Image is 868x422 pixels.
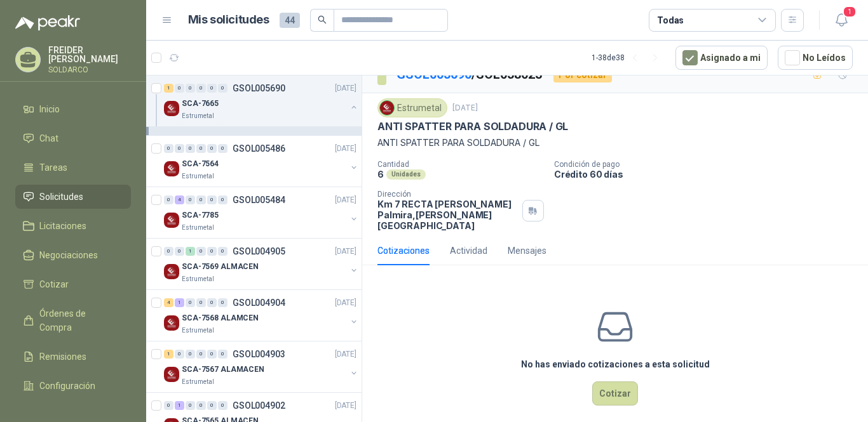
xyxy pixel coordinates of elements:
a: Chat [15,126,131,150]
div: 0 [164,401,173,410]
div: 0 [196,195,206,204]
img: Company Logo [380,101,394,115]
a: Solicitudes [15,185,131,209]
p: SCA-7785 [182,209,219,221]
div: 1 [186,247,195,256]
div: 0 [207,144,217,153]
p: SCA-7567 ALAMACEN [182,364,264,376]
div: 0 [207,195,217,204]
img: Company Logo [164,101,179,116]
p: [DATE] [335,246,356,258]
div: 0 [207,247,217,256]
p: GSOL005486 [233,144,285,153]
span: search [318,15,327,24]
a: Tareas [15,155,131,180]
a: 0 4 0 0 0 0 GSOL005484[DATE] Company LogoSCA-7785Estrumetal [164,192,359,233]
img: Company Logo [164,161,179,176]
span: Inicio [39,102,60,116]
p: [DATE] [335,400,356,412]
div: 0 [196,298,206,307]
div: 0 [218,401,227,410]
p: Estrumetal [182,274,214,284]
button: 1 [830,9,853,32]
span: Órdenes de Compra [39,307,119,334]
div: 0 [186,350,195,359]
p: Cantidad [377,160,544,169]
p: [DATE] [335,194,356,206]
div: 0 [218,298,227,307]
p: [DATE] [452,102,478,114]
div: 0 [175,350,184,359]
h3: No has enviado cotizaciones a esta solicitud [521,357,710,371]
button: No Leídos [778,46,853,70]
button: Asignado a mi [675,46,768,70]
div: 0 [218,350,227,359]
div: 0 [186,144,195,153]
div: 0 [175,144,184,153]
div: 0 [175,84,184,93]
p: SCA-7569 ALMACEN [182,261,259,273]
div: 0 [186,298,195,307]
span: Negociaciones [39,248,98,262]
div: 0 [196,84,206,93]
div: 4 [175,195,184,204]
div: 1 [175,298,184,307]
a: Negociaciones [15,243,131,267]
span: Licitaciones [39,219,86,233]
p: SCA-7568 ALAMCEN [182,312,259,324]
div: 0 [196,144,206,153]
button: Cotizar [592,381,638,406]
img: Company Logo [164,264,179,279]
div: 0 [196,350,206,359]
div: 0 [207,350,217,359]
div: Cotizaciones [377,244,430,258]
p: Estrumetal [182,326,214,336]
img: Company Logo [164,315,179,331]
p: GSOL004904 [233,298,285,307]
a: 0 0 0 0 0 0 GSOL005486[DATE] Company LogoSCA-7564Estrumetal [164,141,359,181]
p: 6 [377,169,384,180]
a: Inicio [15,97,131,121]
div: 0 [207,84,217,93]
p: GSOL005484 [233,195,285,204]
p: GSOL004905 [233,247,285,256]
p: Crédito 60 días [554,169,863,180]
p: ANTI SPATTER PARA SOLDADURA / GL [377,120,568,133]
p: Estrumetal [182,171,214,181]
div: 0 [218,247,227,256]
p: ANTI SPATTER PARA SOLDADURA / GL [377,136,853,150]
div: 1 [164,350,173,359]
div: 0 [218,144,227,153]
span: Cotizar [39,277,69,291]
div: 1 [175,401,184,410]
p: [DATE] [335,348,356,360]
div: 0 [164,247,173,256]
a: Órdenes de Compra [15,301,131,340]
p: Condición de pago [554,160,863,169]
span: Tareas [39,161,67,175]
h1: Mis solicitudes [188,11,269,29]
div: 0 [164,144,173,153]
a: Remisiones [15,345,131,369]
div: Mensajes [508,244,546,258]
p: GSOL004902 [233,401,285,410]
span: Chat [39,131,58,145]
span: Solicitudes [39,190,83,204]
div: 0 [186,84,195,93]
span: 1 [843,6,857,18]
div: 4 [164,298,173,307]
div: 0 [196,401,206,410]
span: 44 [280,13,300,28]
div: Estrumetal [377,98,447,117]
p: [DATE] [335,143,356,155]
p: [DATE] [335,82,356,95]
p: Estrumetal [182,111,214,121]
p: SCA-7564 [182,158,219,170]
a: Licitaciones [15,214,131,238]
p: Estrumetal [182,223,214,233]
p: [DATE] [335,297,356,309]
p: Dirección [377,190,517,199]
div: 0 [196,247,206,256]
div: 0 [186,401,195,410]
span: Configuración [39,379,95,393]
